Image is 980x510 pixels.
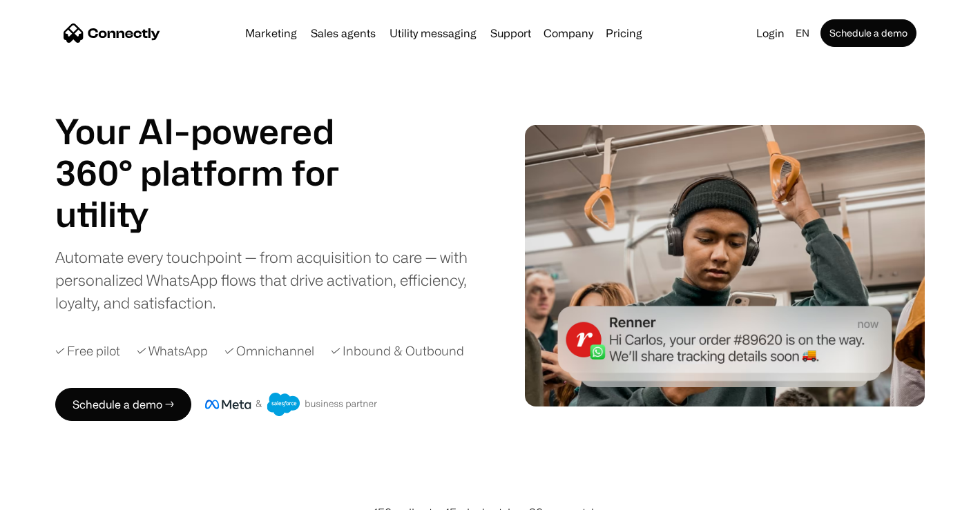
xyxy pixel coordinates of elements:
div: en [796,23,809,43]
div: Automate every touchpoint — from acquisition to care — with personalized WhatsApp flows that driv... [55,246,485,314]
h1: utility [55,193,373,235]
a: Sales agents [305,28,381,39]
a: Schedule a demo [820,19,916,47]
a: Login [751,23,790,43]
aside: Language selected: English [14,484,83,505]
a: Support [485,28,537,39]
a: home [64,23,160,43]
div: Company [544,23,593,43]
a: Pricing [600,28,648,39]
a: Utility messaging [384,28,482,39]
ul: Language list [28,486,83,505]
a: Schedule a demo → [55,388,191,421]
div: ✓ Free pilot [55,342,120,360]
h1: Your AI-powered 360° platform for [55,110,373,193]
img: Meta and Salesforce business partner badge. [205,393,378,416]
div: ✓ Inbound & Outbound [331,342,464,360]
div: Company [539,23,597,43]
div: 3 of 4 [55,193,373,235]
div: ✓ Omnichannel [224,342,314,360]
div: ✓ WhatsApp [137,342,208,360]
a: Marketing [240,28,302,39]
div: carousel [55,193,373,235]
div: en [790,23,818,43]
